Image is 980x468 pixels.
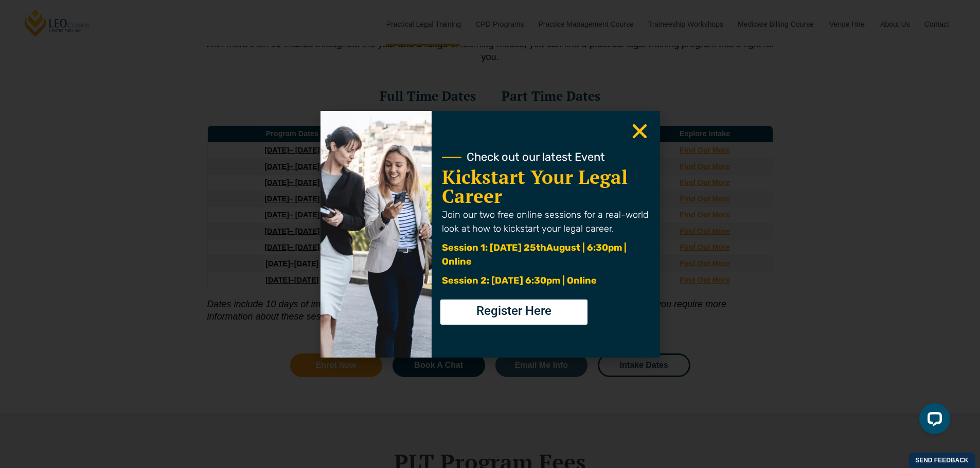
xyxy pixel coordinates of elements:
[442,164,628,209] a: Kickstart Your Legal Career
[467,152,605,163] span: Check out our latest Event
[442,242,536,253] span: Session 1: [DATE] 25
[442,209,648,234] span: Join our two free online sessions for a real-world look at how to kickstart your legal career.
[911,399,954,442] iframe: LiveChat chat widget
[440,299,587,325] a: Register Here
[476,305,551,317] span: Register Here
[442,242,627,267] span: August | 6:30pm | Online
[536,242,546,253] span: th
[442,275,597,286] span: Session 2: [DATE] 6:30pm | Online
[630,121,650,141] a: Close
